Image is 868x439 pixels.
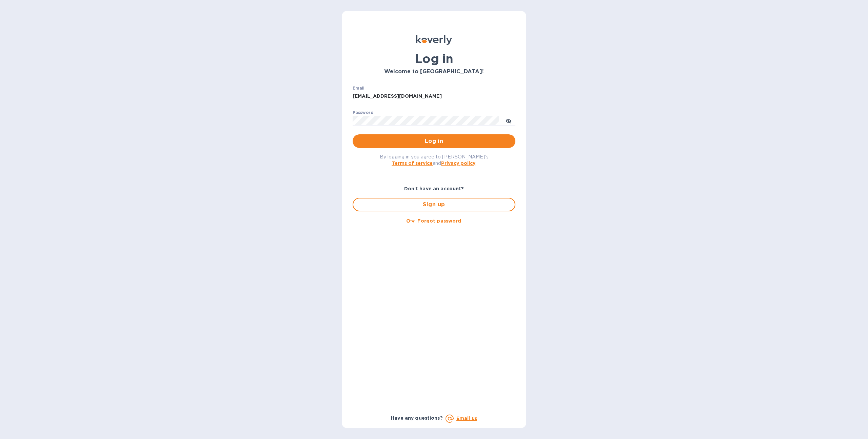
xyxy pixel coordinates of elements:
b: Don't have an account? [404,186,464,191]
label: Email [353,86,364,90]
button: Log in [353,134,515,148]
input: Enter email address [353,91,515,101]
a: Privacy policy [441,160,475,166]
b: Have any questions? [391,415,443,421]
label: Password [353,111,373,115]
a: Terms of service [392,160,433,166]
span: Sign up [359,201,509,209]
a: Email us [456,416,477,421]
span: Log in [358,137,510,145]
span: By logging in you agree to [PERSON_NAME]'s and . [380,154,489,166]
h3: Welcome to [GEOGRAPHIC_DATA]! [353,69,515,75]
u: Forgot password [417,218,461,224]
h1: Log in [353,52,515,66]
img: Koverly [416,35,452,45]
button: toggle password visibility [502,114,515,127]
button: Sign up [353,198,515,211]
